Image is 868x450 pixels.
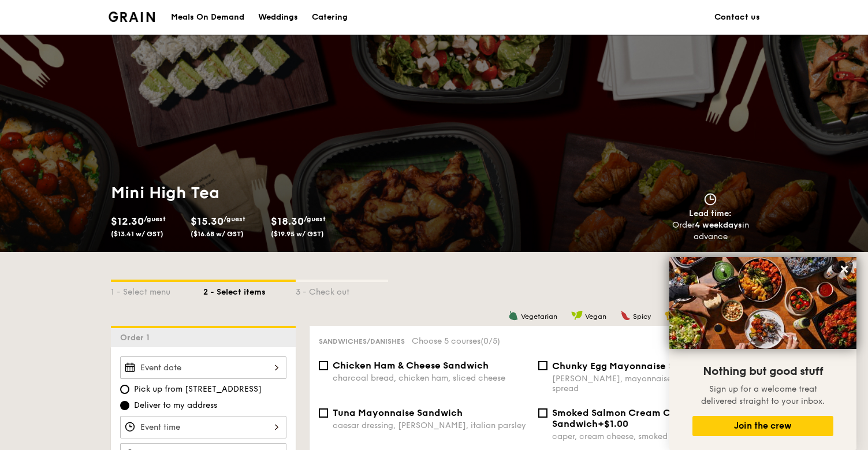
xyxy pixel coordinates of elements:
button: Join the crew [692,416,833,436]
span: Sign up for a welcome treat delivered straight to your inbox. [701,384,825,406]
div: 1 - Select menu [111,282,203,298]
img: DSC07876-Edit02-Large.jpeg [669,257,856,349]
input: Event time [120,416,286,438]
span: +$1.00 [598,418,628,429]
input: Deliver to my address [120,401,129,410]
span: $12.30 [111,215,144,228]
span: /guest [144,215,166,223]
span: Chicken Ham & Cheese Sandwich [333,360,489,371]
input: Chicken Ham & Cheese Sandwichcharcoal bread, chicken ham, sliced cheese [319,361,328,370]
span: Nothing but good stuff [703,365,823,378]
img: icon-vegan.f8ff3823.svg [571,310,583,321]
span: $18.30 [271,215,304,228]
img: icon-spicy.37a8142b.svg [620,310,631,321]
div: caesar dressing, [PERSON_NAME], italian parsley [333,421,529,430]
span: Sandwiches/Danishes [319,337,405,345]
span: Vegan [585,313,606,321]
h1: Mini High Tea [111,183,430,203]
input: Tuna Mayonnaise Sandwichcaesar dressing, [PERSON_NAME], italian parsley [319,408,328,418]
span: Chunky Egg Mayonnaise Sandwich [552,360,714,371]
span: Choose 5 courses [412,336,500,346]
input: Chunky Egg Mayonnaise Sandwich[PERSON_NAME], mayonnaise, chunky egg spread [538,361,547,370]
div: [PERSON_NAME], mayonnaise, chunky egg spread [552,374,748,393]
span: /guest [223,215,245,223]
strong: 4 weekdays [695,220,742,230]
span: Smoked Salmon Cream Cheese Sandwich [552,407,698,429]
span: Lead time: [689,209,732,218]
span: Deliver to my address [134,400,217,411]
span: ($16.68 w/ GST) [191,230,244,238]
img: icon-vegetarian.fe4039eb.svg [508,310,519,321]
span: ($19.95 w/ GST) [271,230,324,238]
div: 3 - Check out [296,282,388,298]
span: $15.30 [191,215,223,228]
div: charcoal bread, chicken ham, sliced cheese [333,373,529,383]
span: (0/5) [480,336,500,346]
span: ($13.41 w/ GST) [111,230,163,238]
span: Pick up from [STREET_ADDRESS] [134,384,262,395]
span: Order 1 [120,333,154,343]
button: Close [835,260,854,278]
input: Smoked Salmon Cream Cheese Sandwich+$1.00caper, cream cheese, smoked salmon [538,408,547,418]
img: icon-clock.2db775ea.svg [702,193,719,206]
input: Event date [120,356,286,379]
span: Vegetarian [521,313,557,321]
div: caper, cream cheese, smoked salmon [552,432,748,441]
div: Order in advance [659,220,762,243]
div: 2 - Select items [203,282,296,298]
a: Logotype [109,12,155,22]
span: /guest [304,215,326,223]
input: Pick up from [STREET_ADDRESS] [120,385,129,394]
span: Spicy [633,313,651,321]
img: Grain [109,12,155,22]
img: icon-chef-hat.a58ddaea.svg [665,310,675,321]
span: Tuna Mayonnaise Sandwich [333,407,463,418]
